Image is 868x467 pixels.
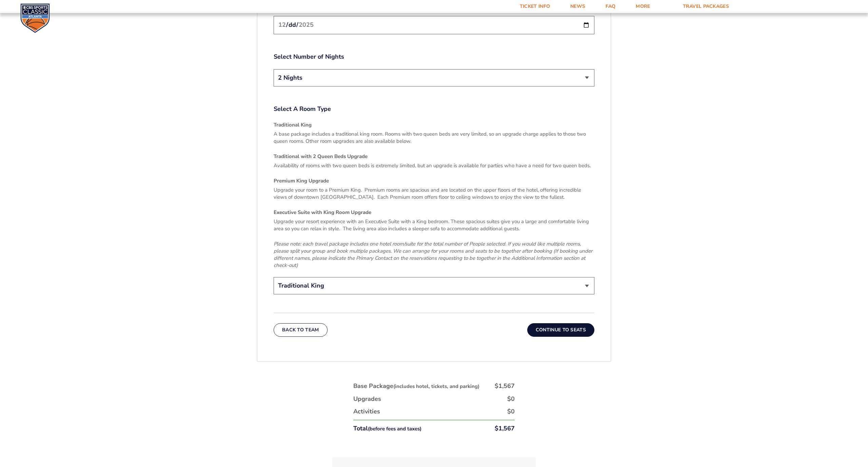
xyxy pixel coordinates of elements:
div: $1,567 [495,382,515,390]
h4: Traditional with 2 Queen Beds Upgrade [274,153,594,160]
p: Upgrade your resort experience with an Executive Suite with a King bedroom. These spacious suites... [274,218,594,232]
h4: Traditional King [274,121,594,129]
button: Back To Team [274,323,328,337]
div: Activities [353,407,380,416]
h4: Premium King Upgrade [274,177,594,184]
label: Select Number of Nights [274,53,594,61]
p: A base package includes a traditional king room. Rooms with two queen beds are very limited, so a... [274,131,594,145]
div: $1,567 [495,424,515,433]
div: $0 [507,407,515,416]
em: Please note: each travel package includes one hotel room/suite for the total number of People sel... [274,240,592,269]
p: Availability of rooms with two queen beds is extremely limited, but an upgrade is available for p... [274,162,594,169]
button: Continue To Seats [527,323,594,337]
div: Upgrades [353,395,381,403]
p: Upgrade your room to a Premium King. Premium rooms are spacious and are located on the upper floo... [274,187,594,201]
img: CBS Sports Classic [20,3,50,33]
div: $0 [507,395,515,403]
small: (includes hotel, tickets, and parking) [393,383,479,390]
label: Select A Room Type [274,105,594,113]
small: (before fees and taxes) [368,425,421,432]
div: Base Package [353,382,479,390]
h4: Executive Suite with King Room Upgrade [274,209,594,216]
div: Total [353,424,421,433]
